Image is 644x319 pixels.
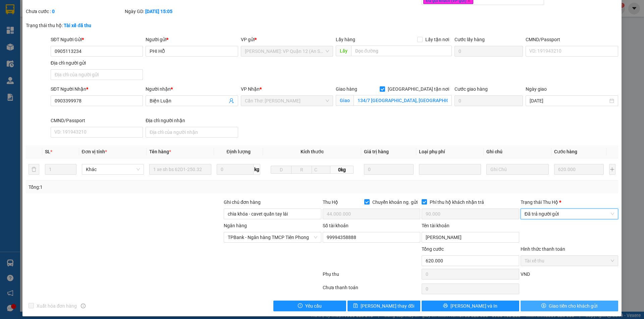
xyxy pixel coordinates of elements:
input: Tên tài khoản [422,232,519,243]
button: delete [29,164,39,175]
span: exclamation-circle [298,303,303,309]
div: Tổng: 1 [29,183,249,191]
span: Xuất hóa đơn hàng [34,302,79,310]
span: Lấy tận nơi [423,36,452,43]
input: Cước lấy hàng [454,46,523,57]
div: Địa chỉ người gửi [51,59,143,67]
b: Tài xế đã thu [64,23,91,28]
input: Dọc đường [351,46,452,56]
input: 0 [554,164,604,175]
button: dollarGiao tiền cho khách gửi [521,301,618,311]
div: CMND/Passport [51,117,143,124]
div: Người nhận [146,85,238,93]
button: plus [609,164,615,175]
span: Hồ Chí Minh: VP Quận 12 (An Sương) [245,46,329,56]
span: Cước hàng [554,149,577,154]
button: printer[PERSON_NAME] và In [422,301,519,311]
span: info-circle [81,304,86,308]
label: Ghi chú đơn hàng [224,200,261,205]
div: Ngày GD: [125,8,222,15]
b: [DATE] 15:05 [145,9,172,14]
span: Thu Hộ [323,200,338,205]
span: Đơn vị tính [82,149,107,154]
input: Ngày giao [530,97,608,104]
div: Chưa cước : [26,8,123,15]
th: Ghi chú [484,145,551,158]
input: D [271,166,291,174]
span: Tên hàng [149,149,171,154]
span: Cần Thơ: Kho Ninh Kiều [245,96,329,106]
input: Giao tận nơi [354,95,452,106]
span: [PERSON_NAME] thay đổi [361,302,414,310]
span: save [353,303,358,309]
span: Giao hàng [336,86,357,92]
label: Cước giao hàng [454,86,488,92]
div: SĐT Người Nhận [51,85,143,93]
div: Trạng thái thu hộ: [26,22,148,29]
span: user-add [229,98,234,103]
span: Tài xế thu [525,256,614,266]
div: Chưa thanh toán [322,284,421,296]
input: Địa chỉ của người gửi [51,69,143,80]
label: Ngày giao [526,86,547,92]
div: VP gửi [241,36,333,43]
span: kg [254,164,260,175]
button: save[PERSON_NAME] thay đổi [347,301,420,311]
span: dollar [541,303,546,309]
div: Trạng thái Thu Hộ [521,198,618,206]
span: VP Nhận [241,86,260,92]
input: Ghi chú đơn hàng [224,209,321,219]
span: [PERSON_NAME] và In [450,302,497,310]
button: exclamation-circleYêu cầu [273,301,346,311]
span: Yêu cầu [305,302,322,310]
div: Địa chỉ người nhận [146,117,238,124]
input: Số tài khoản [323,232,420,243]
label: Ngân hàng [224,223,247,228]
span: TPBank - Ngân hàng TMCP Tiên Phong [228,232,317,242]
span: Định lượng [226,149,250,154]
input: Cước giao hàng [454,95,523,106]
div: SĐT Người Gửi [51,36,143,43]
input: 0 [364,164,414,175]
input: VD: Bàn, Ghế [149,164,211,175]
th: Loại phụ phí [416,145,484,158]
span: printer [443,303,448,309]
span: Khác [86,164,140,174]
label: Cước lấy hàng [454,37,485,42]
span: Phí thu hộ khách nhận trả [427,198,487,206]
span: SL [45,149,50,154]
span: Chuyển khoản ng. gửi [370,198,420,206]
input: Địa chỉ của người nhận [146,127,238,138]
label: Hình thức thanh toán [521,246,565,252]
div: Phụ thu [322,270,421,282]
span: Kích thước [301,149,324,154]
span: VND [521,271,530,277]
span: Lấy hàng [336,37,355,42]
span: Giao [336,95,354,106]
span: Đã trả người gửi [525,209,614,219]
label: Số tài khoản [323,223,348,228]
span: 0kg [330,166,353,174]
b: 0 [52,9,55,14]
span: Lấy [336,46,351,56]
span: [GEOGRAPHIC_DATA] tận nơi [385,85,452,93]
div: Người gửi [146,36,238,43]
label: Tên tài khoản [422,223,449,228]
input: R [291,166,312,174]
input: C [312,166,330,174]
span: Tổng cước [422,246,444,252]
input: Ghi Chú [486,164,548,175]
span: Giá trị hàng [364,149,389,154]
div: CMND/Passport [526,36,618,43]
span: Giao tiền cho khách gửi [549,302,597,310]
